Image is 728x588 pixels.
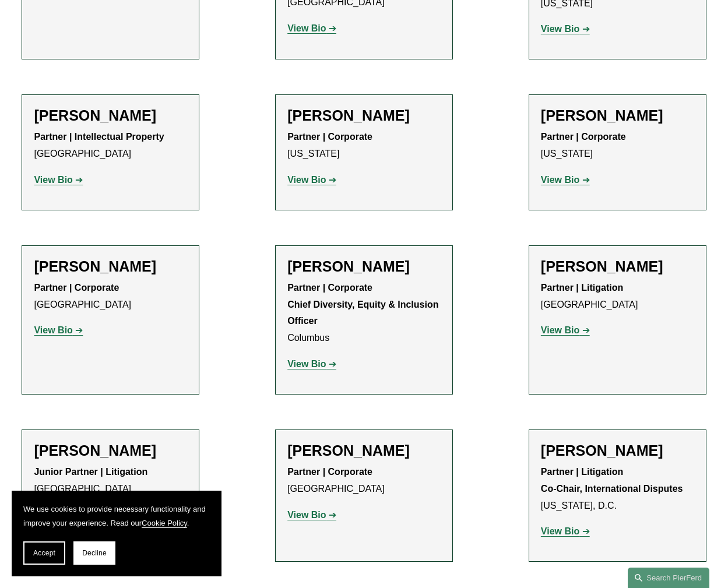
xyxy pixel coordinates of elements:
a: Cookie Policy [142,519,187,527]
h2: [PERSON_NAME] [34,258,187,275]
h2: [PERSON_NAME] [287,258,441,275]
a: View Bio [34,175,83,185]
strong: View Bio [287,510,326,520]
strong: Partner | Litigation Co-Chair, International Disputes [541,467,683,494]
strong: Partner | Litigation [541,283,623,293]
h2: [PERSON_NAME] [287,107,441,124]
strong: Partner | Intellectual Property [34,132,164,142]
h2: [PERSON_NAME] [541,258,694,275]
strong: View Bio [34,175,72,185]
strong: Junior Partner | Litigation [34,467,147,477]
strong: View Bio [541,526,579,536]
strong: View Bio [287,23,326,33]
p: [GEOGRAPHIC_DATA] [34,464,187,498]
h2: [PERSON_NAME] [541,107,694,124]
strong: Partner | Corporate [541,132,626,142]
a: View Bio [287,175,336,185]
section: Cookie banner [12,491,221,576]
strong: View Bio [541,325,579,335]
a: View Bio [541,325,590,335]
a: View Bio [287,359,336,369]
a: View Bio [541,175,590,185]
a: View Bio [541,24,590,34]
p: [GEOGRAPHIC_DATA] [34,129,187,163]
span: Decline [82,549,107,557]
p: [US_STATE] [287,129,441,163]
p: [GEOGRAPHIC_DATA] [34,280,187,314]
a: View Bio [34,325,83,335]
p: [US_STATE] [541,129,694,163]
p: [GEOGRAPHIC_DATA] [287,464,441,498]
h2: [PERSON_NAME] [34,107,187,124]
a: View Bio [287,23,336,33]
strong: Partner | Corporate [287,467,372,477]
strong: Partner | Corporate [287,132,372,142]
strong: View Bio [287,175,326,185]
strong: View Bio [34,325,72,335]
button: Accept [23,541,65,565]
strong: Partner | Corporate Chief Diversity, Equity & Inclusion Officer [287,283,441,326]
p: We use cookies to provide necessary functionality and improve your experience. Read our . [23,502,210,530]
a: Search this site [628,568,709,588]
span: Accept [33,549,55,557]
p: [GEOGRAPHIC_DATA] [541,280,694,314]
p: Columbus [287,280,441,347]
strong: View Bio [287,359,326,369]
p: [US_STATE], D.C. [541,464,694,514]
a: View Bio [541,526,590,536]
strong: Partner | Corporate [34,283,119,293]
h2: [PERSON_NAME] [541,442,694,459]
strong: View Bio [541,24,579,34]
button: Decline [73,541,115,565]
strong: View Bio [541,175,579,185]
h2: [PERSON_NAME] [287,442,441,459]
h2: [PERSON_NAME] [34,442,187,459]
a: View Bio [287,510,336,520]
